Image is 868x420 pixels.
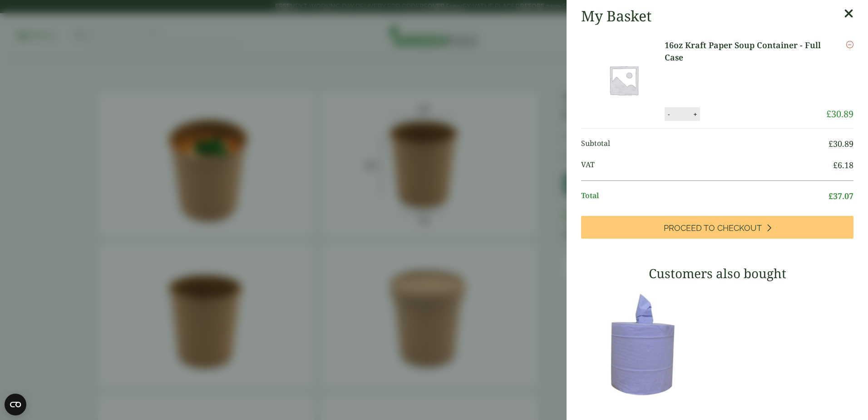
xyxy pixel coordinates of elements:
span: £ [833,160,838,170]
h2: My Basket [581,7,651,25]
span: Total [581,190,829,202]
a: 16oz Kraft Paper Soup Container - Full Case [665,39,826,64]
img: Placeholder [583,39,665,121]
a: Proceed to Checkout [581,216,853,239]
bdi: 6.18 [833,160,853,170]
button: - [665,110,672,118]
h3: Customers also bought [581,266,853,281]
span: £ [826,108,831,120]
span: VAT [581,159,833,171]
bdi: 30.89 [826,108,853,120]
bdi: 30.89 [829,138,853,149]
span: Proceed to Checkout [664,223,762,233]
img: 3630017-2-Ply-Blue-Centre-Feed-104m [581,288,713,401]
a: Remove this item [846,39,853,50]
span: Subtotal [581,138,829,150]
button: + [690,110,700,118]
bdi: 37.07 [829,190,853,201]
span: £ [829,190,833,201]
span: £ [829,138,833,149]
button: Open CMP widget [5,394,26,415]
